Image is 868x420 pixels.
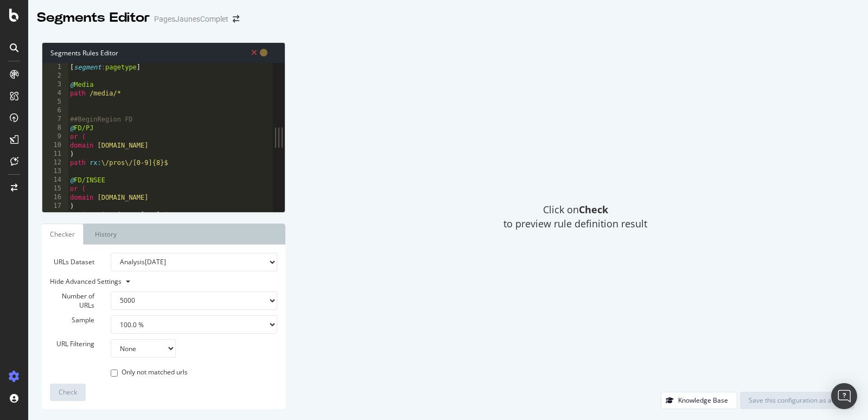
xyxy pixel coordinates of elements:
[50,384,86,401] button: Check
[59,387,77,397] span: Check
[42,124,68,132] div: 8
[111,370,118,377] input: Only not matched urls
[42,184,68,193] div: 15
[42,277,269,286] div: Hide Advanced Settings
[233,15,239,23] div: arrow-right-arrow-left
[42,202,68,211] div: 17
[42,89,68,98] div: 4
[42,80,68,89] div: 3
[154,14,228,24] div: PagesJaunesComplet
[42,176,68,184] div: 14
[579,203,608,216] strong: Check
[831,383,857,409] div: Open Intercom Messenger
[42,211,68,219] div: 18
[42,167,68,176] div: 13
[42,339,103,348] label: URL Filtering
[42,193,68,202] div: 16
[42,141,68,150] div: 10
[42,315,103,324] label: Sample
[42,98,68,106] div: 5
[678,396,728,405] div: Knowledge Base
[37,9,150,27] div: Segments Editor
[42,150,68,158] div: 11
[42,63,68,72] div: 1
[661,396,737,405] a: Knowledge Base
[86,224,125,245] a: History
[42,72,68,80] div: 2
[749,396,846,405] div: Save this configuration as active
[42,43,285,63] div: Segments Rules Editor
[42,158,68,167] div: 12
[42,291,103,310] label: Number of URLs
[260,47,267,58] span: You have unsaved modifications
[42,224,84,245] a: Checker
[503,203,647,231] span: Click on to preview rule definition result
[42,132,68,141] div: 9
[740,392,854,409] button: Save this configuration as active
[42,115,68,124] div: 7
[42,106,68,115] div: 6
[111,367,188,378] label: Only not matched urls
[661,392,737,409] button: Knowledge Base
[42,253,103,271] label: URLs Dataset
[251,47,257,58] span: Syntax is invalid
